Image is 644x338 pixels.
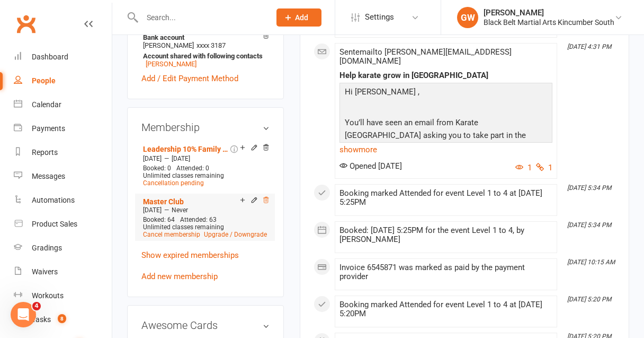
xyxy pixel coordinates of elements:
[196,41,226,49] span: xxxx 3187
[339,189,552,207] div: Booking marked Attended for event Level 1 to 4 at [DATE] 5:25PM
[11,302,36,327] iframe: Intercom live chat
[14,284,112,308] a: Workouts
[14,236,112,260] a: Gradings
[143,231,200,238] a: Cancel membership
[339,142,552,157] a: show more
[567,258,615,266] i: [DATE] 10:15 AM
[143,172,224,179] span: Unlimited classes remaining
[484,18,614,27] div: Black Belt Martial Arts Kincumber South
[172,155,190,162] span: [DATE]
[365,5,394,29] span: Settings
[32,244,62,252] div: Gradings
[140,206,270,214] div: —
[204,231,267,238] a: Upgrade / Downgrade
[141,250,239,260] a: Show expired memberships
[14,141,112,164] a: Reports
[143,52,264,60] strong: Account shared with following contacts
[143,155,162,162] span: [DATE]
[32,315,51,324] div: Tasks
[32,220,77,228] div: Product Sales
[58,314,66,323] span: 8
[14,93,112,117] a: Calendar
[180,216,217,223] span: Attended: 63
[32,124,65,133] div: Payments
[339,226,552,244] div: Booked: [DATE] 5:25PM for the event Level 1 to 4, by [PERSON_NAME]
[140,154,270,163] div: —
[141,72,238,85] a: Add / Edit Payment Method
[342,85,550,101] p: Hi [PERSON_NAME] ,
[143,179,204,187] a: Cancellation pending
[14,260,112,284] a: Waivers
[143,206,162,214] span: [DATE]
[32,302,41,310] span: 4
[143,197,184,206] a: Master Club
[13,11,39,37] a: Clubworx
[143,223,224,231] span: Unlimited classes remaining
[567,221,611,229] i: [DATE] 5:34 PM
[339,47,512,66] span: Sent email to [PERSON_NAME][EMAIL_ADDRESS][DOMAIN_NAME]
[143,216,175,223] span: Booked: 64
[32,76,56,85] div: People
[172,206,188,214] span: Never
[339,300,552,318] div: Booking marked Attended for event Level 1 to 4 at [DATE] 5:20PM
[32,53,68,61] div: Dashboard
[141,272,218,281] a: Add new membership
[146,60,196,68] a: [PERSON_NAME]
[32,267,58,276] div: Waivers
[139,10,263,25] input: Search...
[567,43,611,50] i: [DATE] 4:31 PM
[32,172,65,180] div: Messages
[14,69,112,93] a: People
[32,148,58,157] div: Reports
[567,184,611,192] i: [DATE] 5:34 PM
[14,212,112,236] a: Product Sales
[141,319,270,331] h3: Awesome Cards
[536,161,552,174] button: 1
[567,296,611,303] i: [DATE] 5:20 PM
[14,45,112,69] a: Dashboard
[32,291,64,300] div: Workouts
[32,100,61,109] div: Calendar
[141,32,270,70] li: [PERSON_NAME]
[14,308,112,332] a: Tasks 8
[143,33,264,41] strong: Bank account
[515,161,532,174] button: 1
[339,161,402,171] span: Opened [DATE]
[339,71,552,80] div: Help karate grow in [GEOGRAPHIC_DATA]
[457,7,478,28] div: GW
[143,164,171,172] span: Booked: 0
[141,122,270,133] h3: Membership
[484,8,614,18] div: [PERSON_NAME]
[339,263,552,281] div: Invoice 6545871 was marked as paid by the payment provider
[342,116,550,195] p: You’ll have seen an email from Karate [GEOGRAPHIC_DATA] asking you to take part in the Australian...
[295,13,308,22] span: Add
[143,145,228,153] a: Leadership 10% Family Discount
[32,196,75,204] div: Automations
[14,164,112,188] a: Messages
[276,8,321,27] button: Add
[14,188,112,212] a: Automations
[176,164,209,172] span: Attended: 0
[14,117,112,141] a: Payments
